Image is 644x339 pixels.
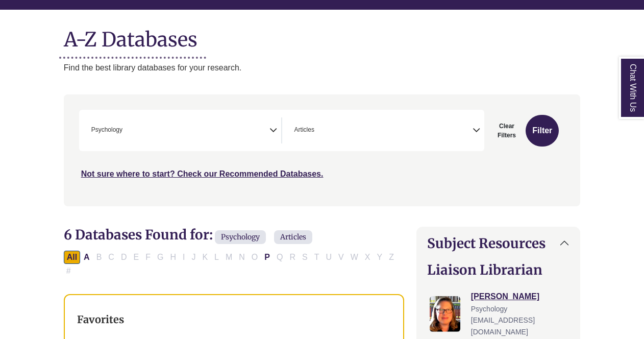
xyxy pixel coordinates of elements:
[91,125,122,135] span: Psychology
[430,296,460,332] img: Jessica Moore
[427,262,570,278] h2: Liaison Librarian
[81,251,93,264] button: Filter Results A
[64,94,581,206] nav: Search filters
[290,125,314,135] li: Articles
[125,127,129,135] textarea: Search
[471,316,535,335] span: [EMAIL_ADDRESS][DOMAIN_NAME]
[64,61,581,75] p: Find the best library databases for your research.
[64,226,213,243] span: 6 Databases Found for:
[274,230,312,244] span: Articles
[77,313,391,326] h3: Favorites
[261,251,273,264] button: Filter Results P
[417,227,580,259] button: Subject Resources
[64,251,80,264] button: All
[81,169,324,178] a: Not sure where to start? Check our Recommended Databases.
[64,252,398,275] div: Alpha-list to filter by first letter of database name
[64,20,581,51] h1: A-Z Databases
[215,230,266,244] span: Psychology
[471,292,539,301] a: [PERSON_NAME]
[526,115,559,147] button: Submit for Search Results
[87,125,122,135] li: Psychology
[471,305,508,313] span: Psychology
[316,127,321,135] textarea: Search
[294,125,314,135] span: Articles
[490,115,524,147] button: Clear Filters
